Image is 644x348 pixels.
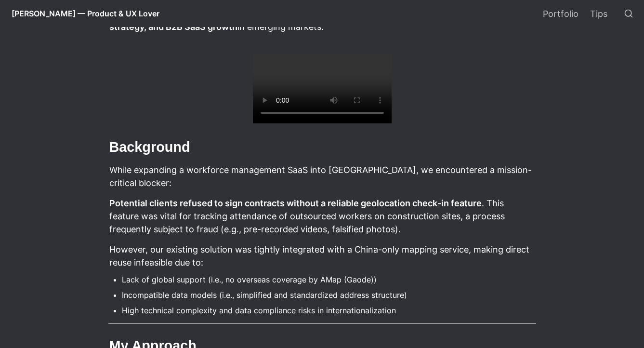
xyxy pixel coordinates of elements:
h3: スタイル [4,30,141,43]
strong: product localization, user research, MVP strategy, and B2B SaaS growth [109,9,533,32]
label: フォントサイズ [4,61,58,69]
div: Outline [4,4,141,13]
li: Incompatible data models (i.e., simplified and standardized address structure) [122,288,536,302]
li: Lack of global support (i.e., no overseas coverage by AMap (Gaode)) [122,272,536,287]
p: . This feature was vital for tracking attendance of outsourced workers on construction sites, a p... [108,195,536,237]
li: High technical complexity and data compliance risks in internationalization [122,303,536,318]
h2: Background [108,137,536,158]
strong: Potential clients refused to sign contracts without a reliable geolocation check-in feature [109,198,482,208]
p: While expanding a workforce management SaaS into [GEOGRAPHIC_DATA], we encountered a mission-crit... [108,162,536,191]
span: 19 px [12,70,27,79]
span: [PERSON_NAME] — Product & UX Lover [12,9,159,18]
a: Back to Top [14,13,52,21]
p: However, our existing solution was tightly integrated with a China-only mapping service, making d... [108,241,536,270]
